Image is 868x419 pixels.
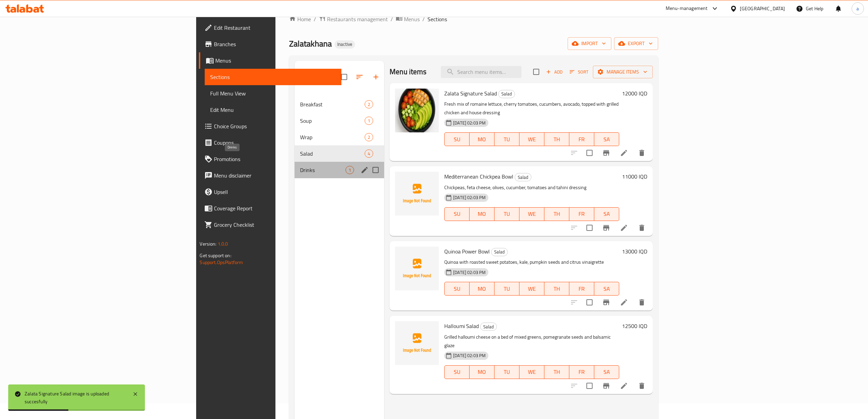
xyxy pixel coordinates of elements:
span: [DATE] 02:03 PM [450,269,488,276]
button: SU [444,282,470,296]
span: Wrap [300,133,365,141]
div: Salad [498,90,515,98]
button: WE [519,132,544,146]
span: Select to update [582,295,597,310]
a: Menus [396,15,420,24]
a: Edit Restaurant [199,19,341,36]
a: Coverage Report [199,200,341,217]
span: Select to update [582,221,597,235]
span: SA [597,209,616,219]
span: Sort items [565,67,593,77]
button: SA [594,365,619,379]
span: FR [572,284,592,294]
div: [GEOGRAPHIC_DATA] [740,5,785,12]
a: Edit Menu [205,102,341,118]
img: Quinoa Power Bowl [395,247,439,290]
button: SU [444,207,470,221]
a: Sections [205,69,341,85]
span: Quinoa Power Bowl [444,246,490,257]
span: Edit Menu [210,106,336,114]
span: SU [447,209,467,219]
span: Salad [480,323,497,331]
span: 1.0.0 [218,239,228,248]
span: SU [447,284,467,294]
span: 4 [365,150,373,157]
button: TH [544,282,569,296]
span: WE [522,367,542,377]
a: Branches [199,36,341,52]
span: Menus [404,15,420,23]
button: export [614,37,658,50]
span: Get support on: [200,251,231,260]
span: Edit Restaurant [214,24,336,32]
span: Menus [215,56,336,65]
span: Salad [499,90,515,98]
a: Restaurants management [319,15,388,24]
span: FR [572,367,592,377]
a: Full Menu View [205,85,341,102]
span: SU [447,134,467,144]
button: FR [569,365,594,379]
span: Choice Groups [214,122,336,130]
span: import [573,39,606,48]
div: items [345,166,354,174]
span: SA [597,367,616,377]
a: Edit menu item [620,298,628,306]
span: MO [472,134,492,144]
img: Zalata Signature Salad [395,89,439,132]
h6: 11000 IQD [622,172,647,181]
button: delete [634,145,650,161]
a: Choice Groups [199,118,341,134]
a: Edit menu item [620,224,628,232]
a: Edit menu item [620,382,628,390]
div: Salad [480,323,497,331]
button: Branch-specific-item [598,220,614,236]
p: Chickpeas, feta cheese, olives, cucumber, tomatoes and tahini dressing [444,183,619,192]
span: Soup [300,117,365,125]
span: Salad [491,248,507,256]
h6: 12000 IQD [622,89,647,98]
span: Select to update [582,379,597,393]
button: SA [594,132,619,146]
span: Promotions [214,155,336,163]
button: Sort [568,67,590,77]
button: import [568,37,611,50]
button: WE [519,207,544,221]
button: SU [444,365,470,379]
span: MO [472,284,492,294]
span: Menu disclaimer [214,171,336,180]
span: Add [545,68,564,76]
span: SU [447,367,467,377]
span: Select section [529,65,543,79]
div: Salad [491,248,508,256]
button: TH [544,365,569,379]
h6: 12500 IQD [622,321,647,331]
button: SU [444,132,470,146]
span: MO [472,209,492,219]
button: TU [494,282,519,296]
span: Sort sections [351,69,368,85]
span: Sort [570,68,588,76]
span: Select to update [582,146,597,160]
button: TH [544,207,569,221]
button: delete [634,378,650,394]
button: FR [569,132,594,146]
span: WE [522,209,542,219]
button: MO [470,132,494,146]
span: Halloumi Salad [444,321,479,331]
div: Inactive [335,40,355,49]
nav: Menu sections [295,93,384,181]
button: FR [569,282,594,296]
button: SA [594,282,619,296]
button: Add [543,67,565,77]
span: Branches [214,40,336,48]
div: Drinks1edit [295,162,384,178]
button: Manage items [593,66,653,78]
span: TU [497,284,517,294]
button: MO [470,365,494,379]
span: Sections [428,15,447,23]
span: Inactive [335,41,355,47]
a: Promotions [199,151,341,167]
span: MO [472,367,492,377]
div: items [365,100,373,108]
